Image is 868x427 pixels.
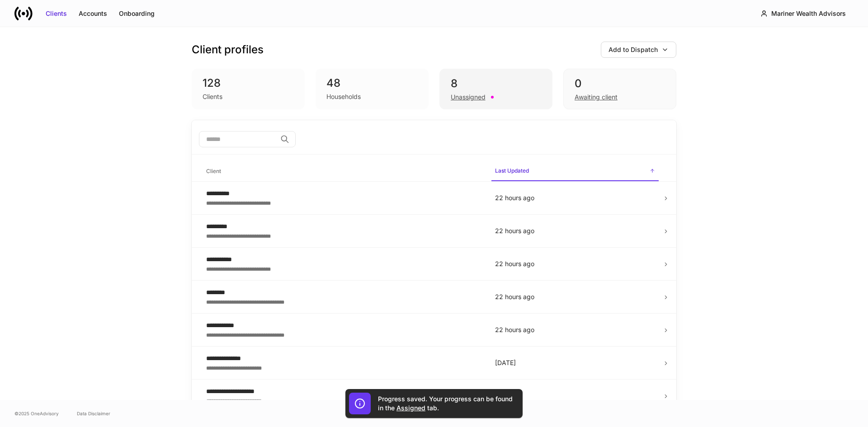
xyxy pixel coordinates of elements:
[451,93,486,102] div: Unassigned
[495,259,655,268] p: 22 hours ago
[119,9,155,18] div: Onboarding
[203,92,222,101] div: Clients
[73,6,113,21] button: Accounts
[495,166,529,175] h6: Last Updated
[77,410,110,417] a: Data Disclaimer
[495,292,655,301] p: 22 hours ago
[771,9,846,18] div: Mariner Wealth Advisors
[40,6,73,21] button: Clients
[378,394,514,413] h5: Progress saved. Your progress can be found in the tab.
[326,92,361,101] div: Households
[79,9,107,18] div: Accounts
[495,358,655,367] p: [DATE]
[609,45,658,54] div: Add to Dispatch
[575,93,618,102] div: Awaiting client
[495,391,655,400] p: [DATE]
[206,167,221,175] h6: Client
[396,404,425,412] a: Assigned
[753,5,854,22] button: Mariner Wealth Advisors
[14,410,59,417] span: © 2025 OneAdvisory
[203,162,484,181] span: Client
[451,76,541,91] div: 8
[495,325,655,334] p: 22 hours ago
[495,193,655,202] p: 22 hours ago
[563,69,676,109] div: 0Awaiting client
[46,9,67,18] div: Clients
[113,6,160,21] button: Onboarding
[601,42,676,58] button: Add to Dispatch
[192,42,264,57] h3: Client profiles
[203,76,294,90] div: 128
[491,162,659,181] span: Last Updated
[439,69,552,109] div: 8Unassigned
[495,226,655,235] p: 22 hours ago
[575,76,665,91] div: 0
[326,76,418,90] div: 48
